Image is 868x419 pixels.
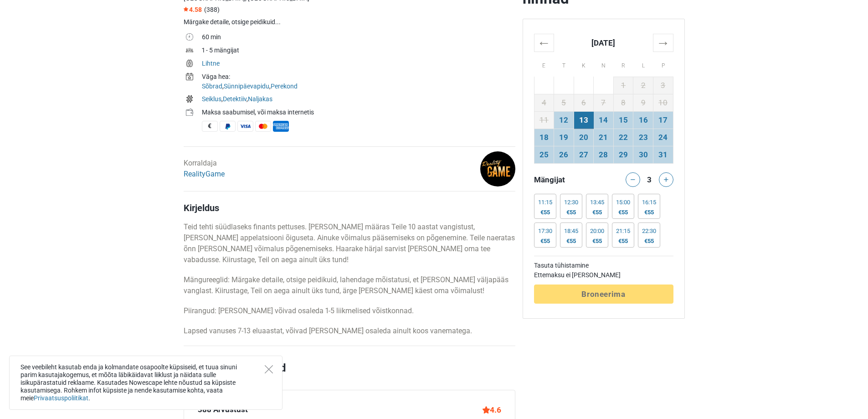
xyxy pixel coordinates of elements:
[534,261,673,270] td: Tasuta tühistamine
[184,326,515,336] p: Lapsed vanuses 7-13 eluaastat, võivad [PERSON_NAME] osaleda ainult koos vanematega.
[613,77,633,94] td: 1
[9,356,282,410] div: See veebileht kasutab enda ja kolmandate osapoolte küpsiseid, et tuua sinuni parim kasutajakogemu...
[538,238,552,245] div: €55
[653,77,673,94] td: 3
[204,6,220,13] span: (388)
[184,17,515,27] div: Märgake detaile, otsige peidikuid...
[564,228,578,235] div: 18:45
[653,94,673,111] td: 10
[564,209,578,216] div: €55
[564,238,578,245] div: €55
[564,199,578,206] div: 12:30
[202,45,515,58] td: 1 - 5 mängijat
[538,228,552,235] div: 17:30
[202,71,515,93] td: , ,
[613,94,633,111] td: 8
[534,270,673,280] td: Ettemaksu ei [PERSON_NAME]
[642,238,656,245] div: €55
[653,146,673,163] td: 31
[538,209,552,216] div: €55
[554,146,574,163] td: 26
[202,31,515,45] td: 60 min
[534,111,554,129] td: 11
[616,238,630,245] div: €55
[483,404,501,416] div: 4.6
[574,129,594,146] td: 20
[633,94,653,111] td: 9
[255,121,271,132] span: MasterCard
[534,94,554,111] td: 4
[202,72,515,82] div: Väga hea:
[594,146,614,163] td: 28
[616,209,630,216] div: €55
[184,158,225,180] div: Korraldaja
[642,209,656,216] div: €55
[271,83,298,90] a: Perekond
[574,146,594,163] td: 27
[653,129,673,146] td: 24
[633,111,653,129] td: 16
[633,77,653,94] td: 2
[590,199,604,206] div: 13:45
[554,52,574,77] th: T
[653,52,673,77] th: P
[265,365,273,373] button: Close
[590,228,604,235] div: 20:00
[202,108,515,117] div: Maksa saabumisel, või maksa internetis
[480,151,515,186] img: d6baf65e0b240ce1l.png
[530,172,604,187] div: Mängijat
[644,172,655,185] div: 3
[633,129,653,146] td: 23
[616,199,630,206] div: 15:00
[534,34,554,52] th: ←
[184,7,188,11] img: Star
[184,274,515,296] p: Mängureeglid: Märgake detaile, otsige peidikuid, lahendage mõistatusi, et [PERSON_NAME] väljapääs...
[202,60,220,67] a: Lihtne
[34,394,88,402] a: Privaatsuspoliitikat
[220,121,236,132] span: PayPal
[538,199,552,206] div: 11:15
[534,129,554,146] td: 18
[653,34,673,52] th: →
[202,121,218,132] span: Sularaha
[633,146,653,163] td: 30
[613,146,633,163] td: 29
[184,305,515,316] p: Piirangud: [PERSON_NAME] võivad osaleda 1-5 liikmelised võistkonnad.
[554,34,653,52] th: [DATE]
[202,93,515,107] td: , ,
[616,228,630,235] div: 21:15
[554,129,574,146] td: 19
[590,209,604,216] div: €55
[574,52,594,77] th: K
[594,111,614,129] td: 14
[237,121,253,132] span: Visa
[554,111,574,129] td: 12
[613,111,633,129] td: 15
[613,129,633,146] td: 22
[574,111,594,129] td: 13
[184,202,515,213] h4: Kirjeldus
[633,52,653,77] th: L
[184,6,202,13] span: 4.58
[613,52,633,77] th: R
[594,129,614,146] td: 21
[184,170,225,178] a: RealityGame
[653,111,673,129] td: 17
[202,83,222,90] a: Sõbrad
[594,94,614,111] td: 7
[554,94,574,111] td: 5
[642,199,656,206] div: 16:15
[248,95,272,103] a: Naljakas
[594,52,614,77] th: N
[184,222,515,265] p: Teid tehti süüdlaseks finants pettuses. [PERSON_NAME] määras Teile 10 aastat vangistust, [PERSON_...
[202,95,221,103] a: Seiklus
[223,95,247,103] a: Detektiiv
[574,94,594,111] td: 6
[273,121,289,132] span: American Express
[534,146,554,163] td: 25
[184,360,515,390] h2: Mängijate hinnangud
[642,228,656,235] div: 22:30
[590,238,604,245] div: €55
[534,52,554,77] th: E
[224,83,269,90] a: Sünnipäevapidu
